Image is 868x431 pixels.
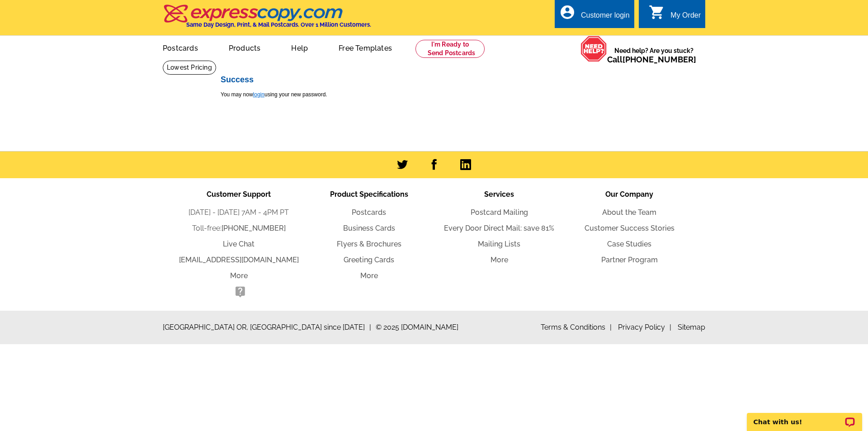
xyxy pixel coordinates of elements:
[223,240,255,248] a: Live Chat
[559,4,576,20] i: account_circle
[607,46,701,64] span: Need help? Are you stuck?
[352,208,386,217] a: Postcards
[221,75,655,85] h2: Success
[214,37,275,58] a: Products
[221,90,655,99] p: You may now using your new password.
[605,190,653,199] span: Our Company
[330,190,408,199] span: Product Specifications
[623,55,696,64] a: [PHONE_NUMBER]
[337,240,401,248] a: Flyers & Brochures
[163,11,371,28] a: Same Day Design, Print, & Mail Postcards. Over 1 Million Customers.
[230,271,248,280] a: More
[222,224,286,232] a: [PHONE_NUMBER]
[207,190,271,199] span: Customer Support
[601,256,658,264] a: Partner Program
[618,323,671,332] a: Privacy Policy
[585,224,675,232] a: Customer Success Stories
[491,256,508,264] a: More
[607,55,696,64] span: Call
[478,240,520,248] a: Mailing Lists
[174,223,304,234] li: Toll-free:
[174,207,304,218] li: [DATE] - [DATE] 7AM - 4PM PT
[444,224,554,232] a: Every Door Direct Mail: save 81%
[163,322,371,333] span: [GEOGRAPHIC_DATA] OR, [GEOGRAPHIC_DATA] since [DATE]
[179,256,299,264] a: [EMAIL_ADDRESS][DOMAIN_NAME]
[670,11,701,24] div: My Order
[484,190,514,199] span: Services
[376,322,458,333] span: © 2025 [DOMAIN_NAME]
[580,36,607,62] img: help
[186,21,371,28] h4: Same Day Design, Print, & Mail Postcards. Over 1 Million Customers.
[649,10,701,21] a: shopping_cart My Order
[678,323,705,332] a: Sitemap
[253,91,264,98] a: login
[148,37,212,58] a: Postcards
[360,271,378,280] a: More
[471,208,528,217] a: Postcard Mailing
[343,224,395,232] a: Business Cards
[607,240,651,248] a: Case Studies
[277,37,322,58] a: Help
[344,256,394,264] a: Greeting Cards
[741,403,868,431] iframe: LiveChat chat widget
[324,37,406,58] a: Free Templates
[602,208,656,217] a: About the Team
[649,4,665,20] i: shopping_cart
[559,10,630,21] a: account_circle Customer login
[541,323,612,332] a: Terms & Conditions
[581,11,630,24] div: Customer login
